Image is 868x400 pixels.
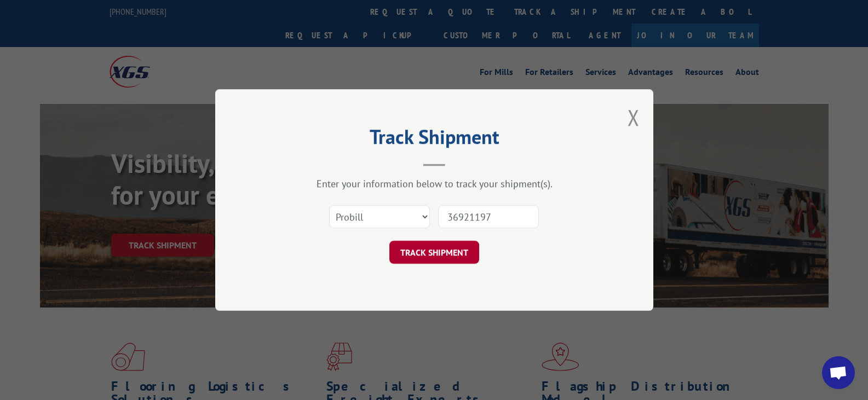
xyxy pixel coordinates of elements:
div: Open chat [822,356,855,389]
button: TRACK SHIPMENT [389,241,479,264]
h2: Track Shipment [270,129,599,150]
button: Close modal [628,103,640,132]
div: Enter your information below to track your shipment(s). [270,177,599,190]
input: Number(s) [438,205,539,228]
